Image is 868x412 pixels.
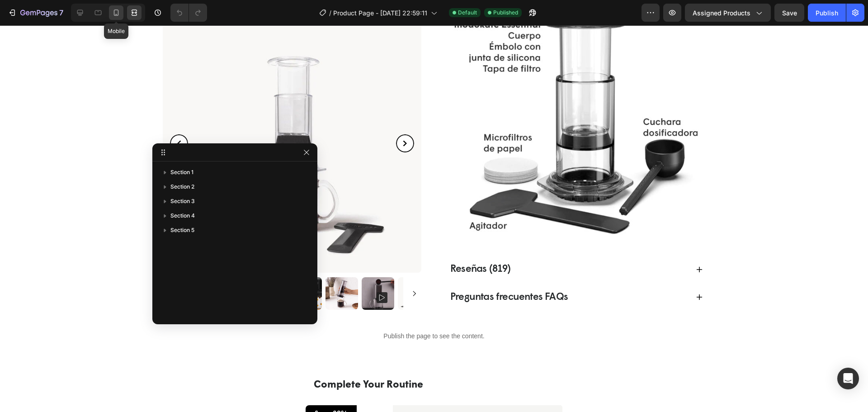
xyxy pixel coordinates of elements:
[329,8,331,18] span: /
[409,263,420,274] button: Carousel Next Arrow
[816,8,838,18] div: Publish
[458,9,477,17] span: Default
[4,4,67,22] button: 7
[837,368,859,389] div: Open Intercom Messenger
[59,7,63,18] p: 7
[315,384,348,394] p: Save 20%
[396,109,414,127] button: Carousel Next Arrow
[170,226,194,235] span: Section 5
[450,267,568,277] span: Preguntas frecuentes FAQs
[808,4,846,22] button: Publish
[774,4,804,22] button: Save
[170,109,188,127] button: Carousel Back Arrow
[164,263,175,274] button: Carousel Back Arrow
[782,9,797,17] span: Save
[450,239,511,249] span: Reseñas (819)
[170,4,207,22] div: Undo/Redo
[170,211,195,220] span: Section 4
[170,182,194,191] span: Section 2
[170,197,195,206] span: Section 3
[314,351,554,369] p: Complete Your Routine
[693,8,750,18] span: Assigned Products
[685,4,771,22] button: Assigned Products
[170,168,193,177] span: Section 1
[108,27,125,35] div: Mobile
[333,8,427,18] span: Product Page - [DATE] 22:59:11
[493,9,518,17] span: Published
